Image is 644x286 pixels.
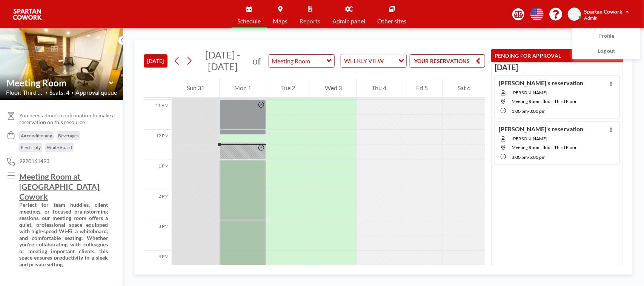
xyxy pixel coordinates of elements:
span: • [71,90,74,95]
span: Floor: Third Flo... [6,89,43,96]
span: 3:00 PM [512,154,528,160]
div: Sat 6 [443,79,485,98]
span: • [45,90,48,95]
span: Airconditioning [21,133,52,138]
a: Profile [573,29,640,44]
span: Meeting Room, floor: Third Floor [512,98,577,104]
span: of [252,55,261,67]
span: Spartan Cowork [584,8,622,15]
span: Beverages [58,133,78,138]
span: White Board [47,145,72,150]
span: Profile [598,32,614,40]
span: SC [571,11,578,18]
div: 12 PM [144,130,172,160]
div: 2 PM [144,190,172,220]
span: You need admin's confirmation to make a reservation on this resource [19,112,117,125]
button: PENDING FOR APPROVAL [491,49,623,62]
span: 5:00 PM [529,154,546,160]
span: Maps [273,18,288,24]
div: 3 PM [144,220,172,251]
div: Thu 4 [357,79,401,98]
span: [DATE] - [DATE] [205,49,240,72]
span: Approval queue [75,89,117,96]
button: YOUR RESERVATIONS [410,54,485,68]
input: Meeting Room [6,77,109,88]
span: Admin [584,15,598,21]
div: 4 PM [144,251,172,281]
div: Wed 3 [310,79,357,98]
input: Meeting Room [269,55,327,67]
h4: [PERSON_NAME]'s reservation [499,125,583,133]
input: Search for option [386,56,394,66]
span: 3:00 PM [529,108,546,114]
div: Mon 1 [220,79,266,98]
u: Meeting Room at [GEOGRAPHIC_DATA] Cowork [19,172,101,201]
span: - [528,154,529,160]
div: 11 AM [144,100,172,130]
span: [PERSON_NAME] [512,136,585,141]
span: Admin panel [333,18,366,24]
button: [DATE] [144,54,168,68]
div: Fri 5 [401,79,443,98]
div: Sun 31 [172,79,219,98]
span: Reports [300,18,321,24]
span: Electricity [21,145,41,150]
strong: Perfect for team huddles, client meetings, or focused brainstorming sessions, our meeting room of... [19,201,109,268]
span: Schedule [238,18,261,24]
h3: [DATE] [495,63,620,72]
div: 1 PM [144,160,172,190]
span: WEEKLY VIEW [343,56,385,66]
a: Log out [573,44,640,59]
span: 1:00 PM [512,108,528,114]
h4: [PERSON_NAME]'s reservation [499,79,583,87]
span: 9920161493 [19,158,49,165]
div: Search for option [341,54,406,67]
span: Log out [598,48,615,55]
span: [PERSON_NAME] [512,90,585,95]
span: Meeting Room, floor: Third Floor [512,145,577,150]
div: Tue 2 [266,79,310,98]
span: Seats: 4 [49,89,69,96]
span: - [528,108,529,114]
img: organization-logo [12,7,42,22]
span: Other sites [378,18,407,24]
